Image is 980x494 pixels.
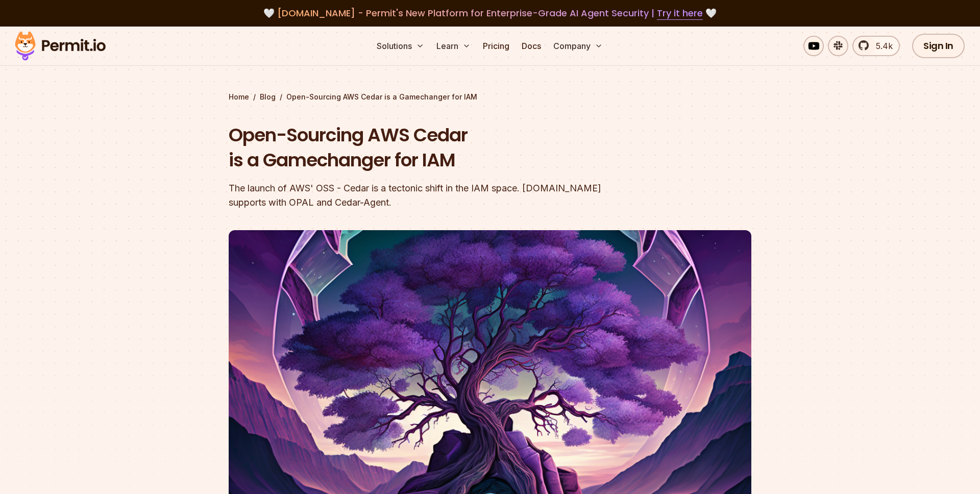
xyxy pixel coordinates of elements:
[229,92,751,102] div: / /
[277,7,703,19] span: [DOMAIN_NAME] - Permit's New Platform for Enterprise-Grade AI Agent Security |
[229,92,249,102] a: Home
[657,7,703,20] a: Try it here
[10,29,110,63] img: Permit logo
[852,36,900,56] a: 5.4k
[518,36,545,56] a: Docs
[229,122,621,173] h1: Open-Sourcing AWS Cedar is a Gamechanger for IAM
[229,181,621,210] div: The launch of AWS' OSS - Cedar is a tectonic shift in the IAM space. [DOMAIN_NAME] supports with ...
[24,6,955,20] div: 🤍 🤍
[260,92,276,102] a: Blog
[549,36,607,56] button: Company
[373,36,428,56] button: Solutions
[870,40,893,52] span: 5.4k
[912,34,965,58] a: Sign In
[479,36,513,56] a: Pricing
[432,36,475,56] button: Learn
